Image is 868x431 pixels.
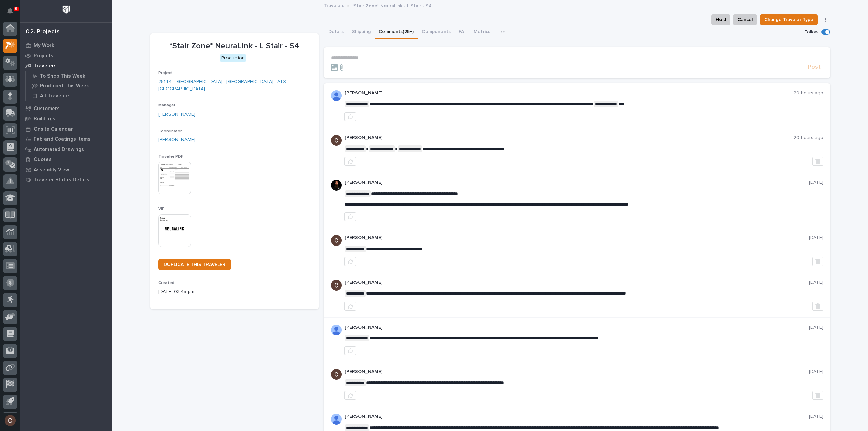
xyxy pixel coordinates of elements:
[737,16,753,24] span: Cancel
[344,257,356,266] button: like this post
[34,177,90,183] p: Traveler Status Details
[331,135,342,146] img: AGNmyxaji213nCK4JzPdPN3H3CMBhXDSA2tJ_sy3UIa5=s96-c
[3,413,17,428] button: users-avatar
[34,43,54,49] p: My Work
[331,369,342,380] img: AGNmyxaji213nCK4JzPdPN3H3CMBhXDSA2tJ_sy3UIa5=s96-c
[40,83,89,89] p: Produced This Week
[344,235,809,241] p: [PERSON_NAME]
[34,116,55,122] p: Buildings
[348,25,375,39] button: Shipping
[26,81,112,91] a: Produced This Week
[344,302,356,311] button: like this post
[158,281,174,285] span: Created
[331,90,342,101] img: AOh14GjpcA6ydKGAvwfezp8OhN30Q3_1BHk5lQOeczEvCIoEuGETHm2tT-JUDAHyqffuBe4ae2BInEDZwLlH3tcCd_oYlV_i4...
[812,157,823,166] button: Delete post
[20,134,112,144] a: Fab and Coatings Items
[34,146,84,153] p: Automated Drawings
[331,235,342,246] img: AGNmyxaji213nCK4JzPdPN3H3CMBhXDSA2tJ_sy3UIa5=s96-c
[324,25,348,39] button: Details
[158,136,195,143] a: [PERSON_NAME]
[344,135,794,141] p: [PERSON_NAME]
[8,8,17,19] div: Notifications6
[3,4,17,18] button: Notifications
[809,280,823,286] p: [DATE]
[805,63,823,71] button: Post
[34,136,91,142] p: Fab and Coatings Items
[324,1,344,9] a: Travelers
[344,157,356,166] button: like this post
[344,325,809,330] p: [PERSON_NAME]
[20,164,112,175] a: Assembly View
[20,61,112,71] a: Travelers
[809,180,823,185] p: [DATE]
[26,28,60,36] div: 02. Projects
[716,16,726,24] span: Hold
[20,175,112,185] a: Traveler Status Details
[331,180,342,191] img: zmKUmRVDQjmBLfnAs97p
[158,207,165,211] span: VIP
[344,369,809,375] p: [PERSON_NAME]
[158,41,311,51] p: *Stair Zone* NeuraLink - L Stair - S4
[34,106,60,112] p: Customers
[158,111,195,118] a: [PERSON_NAME]
[20,40,112,51] a: My Work
[158,259,231,270] a: DUPLICATE THIS TRAVELER
[344,414,809,419] p: [PERSON_NAME]
[344,90,794,96] p: [PERSON_NAME]
[34,167,69,173] p: Assembly View
[344,280,809,286] p: [PERSON_NAME]
[40,93,71,99] p: All Travelers
[20,103,112,114] a: Customers
[344,180,809,185] p: [PERSON_NAME]
[158,155,183,159] span: Traveler PDF
[455,25,470,39] button: FAI
[733,14,757,25] button: Cancel
[20,154,112,164] a: Quotes
[344,212,356,221] button: like this post
[158,78,311,93] a: 25144 - [GEOGRAPHIC_DATA] - [GEOGRAPHIC_DATA] - ATX [GEOGRAPHIC_DATA]
[711,14,730,25] button: Hold
[164,262,225,267] span: DUPLICATE THIS TRAVELER
[15,6,17,11] p: 6
[470,25,494,39] button: Metrics
[34,126,73,132] p: Onsite Calendar
[809,235,823,241] p: [DATE]
[344,346,356,355] button: like this post
[808,63,821,71] span: Post
[331,414,342,425] img: AOh14GjpcA6ydKGAvwfezp8OhN30Q3_1BHk5lQOeczEvCIoEuGETHm2tT-JUDAHyqffuBe4ae2BInEDZwLlH3tcCd_oYlV_i4...
[40,73,85,79] p: To Shop This Week
[344,112,356,121] button: like this post
[26,71,112,81] a: To Shop This Week
[344,391,356,400] button: like this post
[331,325,342,335] img: AOh14GjpcA6ydKGAvwfezp8OhN30Q3_1BHk5lQOeczEvCIoEuGETHm2tT-JUDAHyqffuBe4ae2BInEDZwLlH3tcCd_oYlV_i4...
[20,144,112,154] a: Automated Drawings
[34,63,57,69] p: Travelers
[60,3,73,16] img: Workspace Logo
[760,14,818,25] button: Change Traveler Type
[158,129,182,133] span: Coordinator
[812,257,823,266] button: Delete post
[809,414,823,419] p: [DATE]
[809,325,823,330] p: [DATE]
[20,51,112,61] a: Projects
[764,16,813,24] span: Change Traveler Type
[20,124,112,134] a: Onsite Calendar
[20,114,112,124] a: Buildings
[26,91,112,100] a: All Travelers
[794,135,823,141] p: 20 hours ago
[794,90,823,96] p: 20 hours ago
[34,53,53,59] p: Projects
[158,103,175,107] span: Manager
[331,280,342,291] img: AGNmyxaji213nCK4JzPdPN3H3CMBhXDSA2tJ_sy3UIa5=s96-c
[352,2,432,9] p: *Stair Zone* NeuraLink - L Stair - S4
[158,288,311,295] p: [DATE] 03:45 pm
[375,25,418,39] button: Comments (25+)
[220,54,246,62] div: Production
[418,25,455,39] button: Components
[809,369,823,375] p: [DATE]
[34,157,52,163] p: Quotes
[805,29,818,35] p: Follow
[812,391,823,400] button: Delete post
[158,71,173,75] span: Project
[812,302,823,311] button: Delete post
